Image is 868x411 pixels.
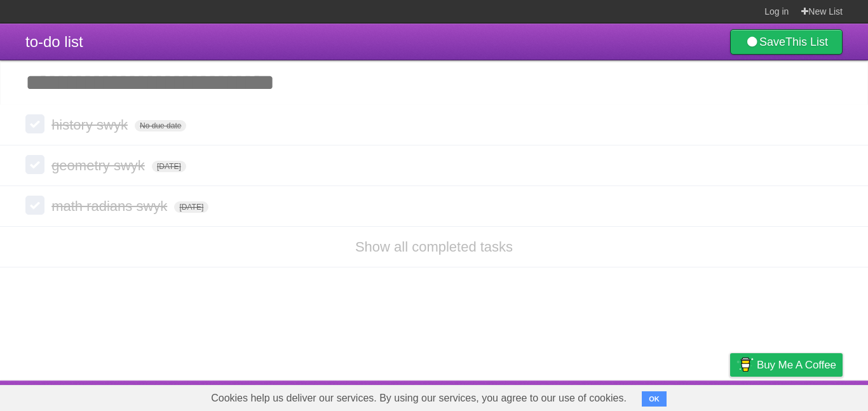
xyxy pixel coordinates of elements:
span: geometry swyk [51,158,148,173]
label: Done [25,114,44,133]
a: Show all completed tasks [355,239,513,255]
span: [DATE] [174,201,208,213]
b: This List [785,36,828,48]
a: SaveThis List [730,29,843,55]
span: Cookies help us deliver our services. By using our services, you agree to our use of cookies. [198,386,639,411]
span: math radians swyk [51,198,170,214]
span: [DATE] [152,161,186,172]
label: Done [25,196,44,215]
a: About [561,384,588,408]
span: No due date [135,120,186,131]
button: OK [642,391,667,407]
a: Privacy [714,384,747,408]
a: Buy me a coffee [730,353,843,377]
img: Buy me a coffee [736,354,754,375]
label: Done [25,155,44,174]
span: to-do list [25,33,83,50]
a: Developers [603,384,654,408]
a: Suggest a feature [763,384,843,408]
a: Terms [670,384,698,408]
span: history swyk [51,117,131,133]
span: Buy me a coffee [757,354,836,376]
